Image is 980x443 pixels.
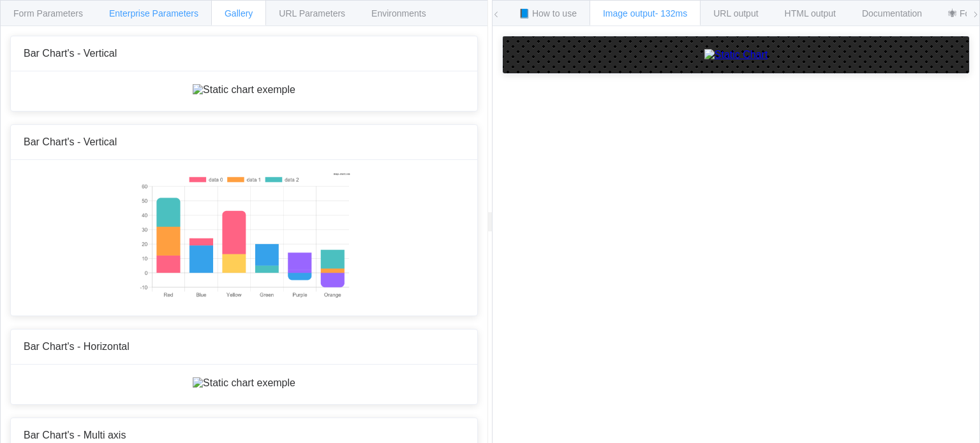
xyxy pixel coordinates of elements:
span: Bar Chart's - Multi axis [24,430,126,440]
img: Static chart exemple [193,377,295,389]
span: Enterprise Parameters [109,8,198,18]
span: Image output [603,8,687,18]
img: Static Chart [704,49,768,61]
img: Static chart exemple [193,84,295,96]
span: 📘 How to use [519,8,577,18]
span: Bar Chart's - Horizontal [24,341,130,352]
a: Static Chart [516,49,956,61]
span: Bar Chart's - Vertical [24,48,117,59]
span: Documentation [862,8,922,18]
span: URL Parameters [279,8,345,18]
span: Bar Chart's - Vertical [24,136,117,147]
span: URL output [713,8,758,18]
span: - 132ms [655,8,688,18]
span: Gallery [225,8,253,18]
img: Static chart exemple [138,173,350,300]
span: Environments [371,8,426,18]
span: HTML output [785,8,836,18]
span: Form Parameters [13,8,83,18]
